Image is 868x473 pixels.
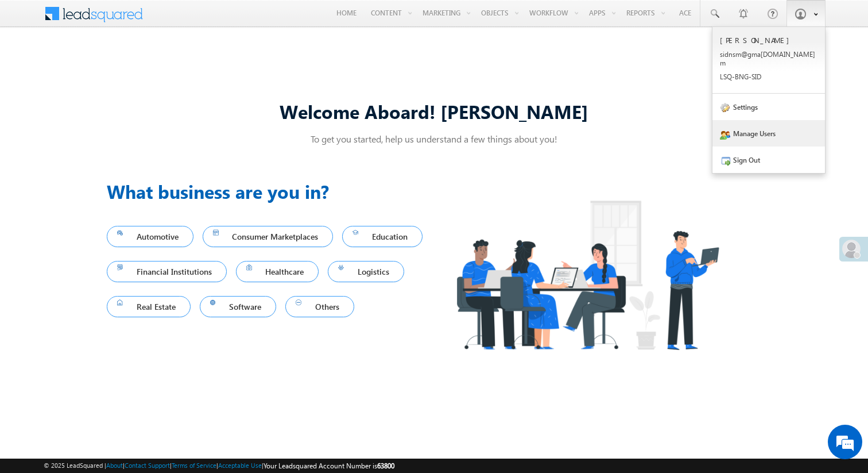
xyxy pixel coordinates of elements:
[720,72,817,81] p: LSQ-B NG-SI D
[213,229,323,244] span: Consumer Marketplaces
[117,264,216,279] span: Financial Institutions
[720,35,817,45] p: [PERSON_NAME]
[338,264,394,279] span: Logistics
[107,178,434,205] h3: What business are you in?
[712,27,825,94] a: [PERSON_NAME] sidnsm@gma[DOMAIN_NAME]m LSQ-BNG-SID
[712,94,825,120] a: Settings
[117,299,180,314] span: Real Estate
[712,120,825,147] a: Manage Users
[352,229,412,244] span: Education
[246,264,309,279] span: Healthcare
[117,229,183,244] span: Automotive
[263,462,394,470] span: Your Leadsquared Account Number is
[107,133,761,145] p: To get you started, help us understand a few things about you!
[377,462,394,470] span: 63800
[172,462,216,469] a: Terms of Service
[434,178,741,372] img: Industry.png
[720,50,817,67] p: sidns m@gma [DOMAIN_NAME] m
[125,462,170,469] a: Contact Support
[210,299,266,314] span: Software
[712,147,825,173] a: Sign Out
[107,99,761,124] div: Welcome Aboard! [PERSON_NAME]
[218,462,262,469] a: Acceptable Use
[106,462,123,469] a: About
[44,460,394,471] span: © 2025 LeadSquared | | | | |
[296,299,344,314] span: Others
